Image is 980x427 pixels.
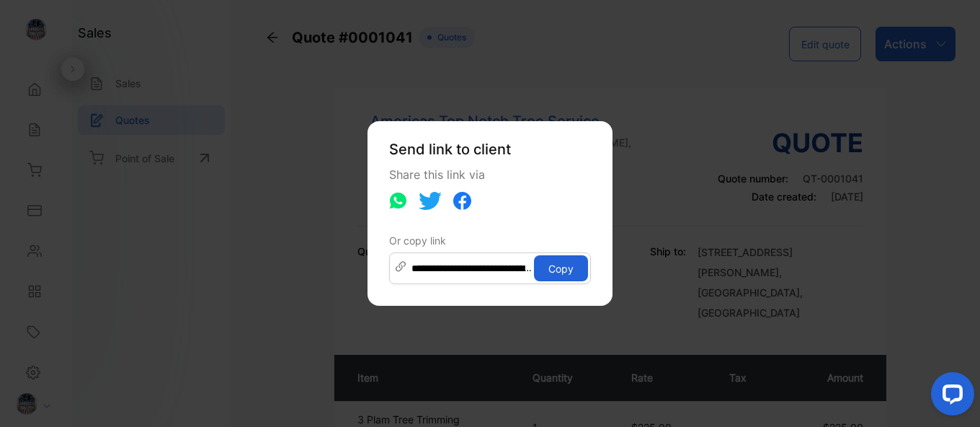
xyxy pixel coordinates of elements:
p: Share this link via [389,166,591,183]
p: Send link to client [389,138,591,160]
p: Or copy link [389,233,591,248]
iframe: LiveChat chat widget [919,366,980,427]
button: Copy [534,255,588,281]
